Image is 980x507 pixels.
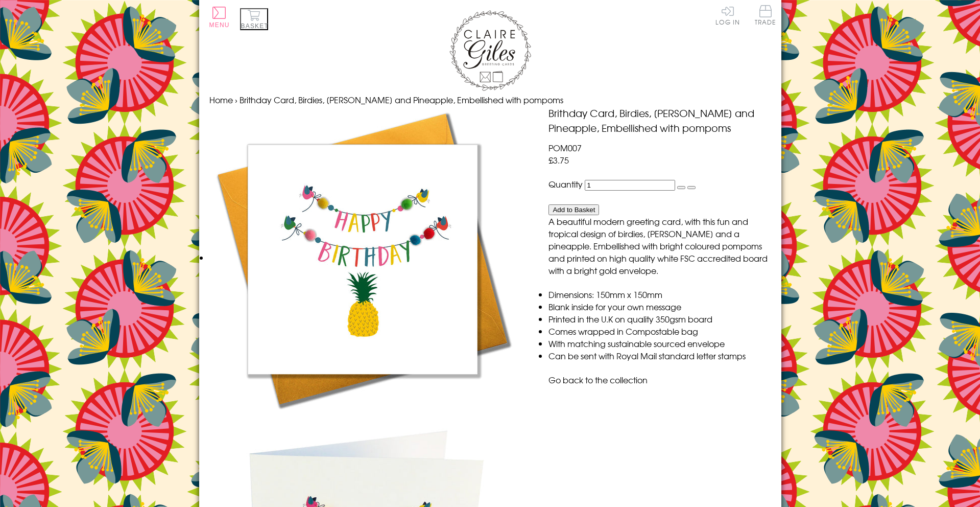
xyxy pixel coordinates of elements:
span: Trade [755,5,776,25]
span: Menu [209,21,230,29]
nav: breadcrumbs [209,94,771,106]
span: POM007 [548,142,582,154]
li: Dimensions: 150mm x 150mm [548,288,771,301]
span: › [235,94,237,106]
li: Comes wrapped in Compostable bag [548,325,771,337]
label: Quantity [548,178,583,190]
button: Basket [240,8,268,30]
a: Go back to the collection [548,374,648,386]
a: Trade [755,5,776,27]
a: Log In [715,5,740,25]
p: A beautiful modern greeting card, with this fun and tropical design of birdies, [PERSON_NAME] and... [548,215,771,276]
li: Can be sent with Royal Mail standard letter stamps [548,350,771,362]
span: Add to Basket [553,206,595,214]
h1: Brithday Card, Birdies, [PERSON_NAME] and Pineapple, Embellished with pompoms [548,106,771,135]
li: Printed in the U.K on quality 350gsm board [548,313,771,325]
button: Add to Basket [548,204,599,215]
li: With matching sustainable sourced envelope [548,337,771,350]
li: Blank inside for your own message [548,301,771,313]
span: Brithday Card, Birdies, [PERSON_NAME] and Pineapple, Embellished with pompoms [240,94,563,106]
img: Brithday Card, Birdies, Bunting and Pineapple, Embellished with pompoms [209,106,516,412]
img: Claire Giles Greetings Cards [449,10,531,91]
span: £3.75 [548,154,569,166]
button: Menu [209,7,230,29]
a: Home [209,94,233,106]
